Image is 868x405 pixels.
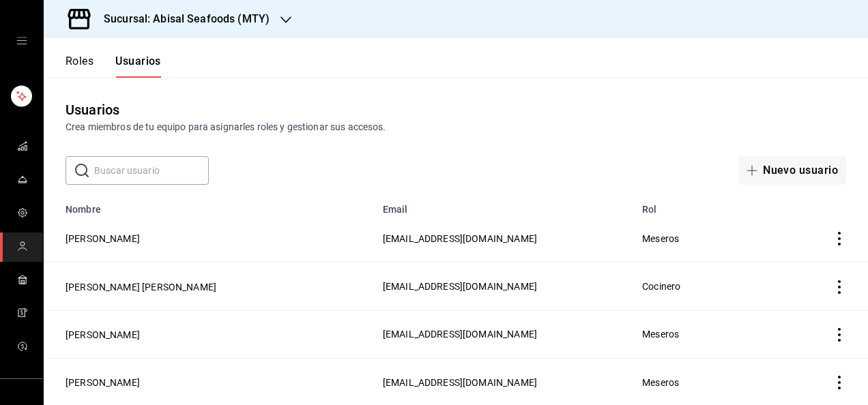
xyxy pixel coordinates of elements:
[833,328,846,342] button: actions
[66,280,216,294] button: [PERSON_NAME] [PERSON_NAME]
[375,196,634,215] th: Email
[383,329,537,340] span: [EMAIL_ADDRESS][DOMAIN_NAME]
[634,196,793,215] th: Rol
[833,376,846,389] button: actions
[66,120,846,134] div: Crea miembros de tu equipo para asignarles roles y gestionar sus accesos.
[66,100,119,120] div: Usuarios
[66,232,140,245] button: [PERSON_NAME]
[66,55,161,78] div: navigation tabs
[94,157,209,184] input: Buscar usuario
[383,377,537,388] span: [EMAIL_ADDRESS][DOMAIN_NAME]
[66,376,140,389] button: [PERSON_NAME]
[642,377,679,388] span: Meseros
[16,35,27,46] button: open drawer
[833,280,846,294] button: actions
[66,55,93,78] button: Roles
[642,281,680,292] span: Cocinero
[383,281,537,292] span: [EMAIL_ADDRESS][DOMAIN_NAME]
[642,233,679,244] span: Meseros
[383,233,537,244] span: [EMAIL_ADDRESS][DOMAIN_NAME]
[738,156,846,185] button: Nuevo usuario
[44,196,375,215] th: Nombre
[642,329,679,340] span: Meseros
[93,11,270,27] h3: Sucursal: Abisal Seafoods (MTY)
[833,232,846,245] button: actions
[115,55,161,78] button: Usuarios
[66,328,140,342] button: [PERSON_NAME]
